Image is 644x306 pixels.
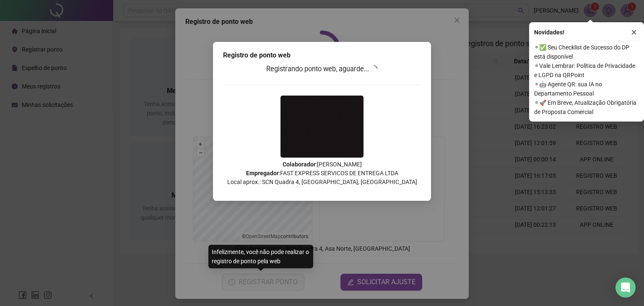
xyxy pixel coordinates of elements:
[223,64,421,75] h3: Registrando ponto web, aguarde...
[534,61,639,80] span: ⚬ Vale Lembrar: Política de Privacidade e LGPD na QRPoint
[370,65,379,73] span: loading
[534,80,639,98] span: ⚬ 🤖 Agente QR: sua IA no Departamento Pessoal
[223,160,421,187] p: : [PERSON_NAME] : FAST EXPRESS SERVICOS DE ENTREGA LTDA Local aprox.: SCN Quadra 4, [GEOGRAPHIC_D...
[283,161,316,168] strong: Colaborador
[534,98,639,117] span: ⚬ 🚀 Em Breve, Atualização Obrigatória de Proposta Comercial
[534,43,639,61] span: ⚬ ✅ Seu Checklist de Sucesso do DP está disponível
[615,277,636,298] div: Open Intercom Messenger
[534,28,564,37] span: Novidades !
[223,50,421,60] div: Registro de ponto web
[631,29,637,35] span: close
[208,245,313,268] div: Infelizmente, você não pode realizar o registro de ponto pela web
[280,96,364,158] img: 9k=
[246,170,279,176] strong: Empregador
